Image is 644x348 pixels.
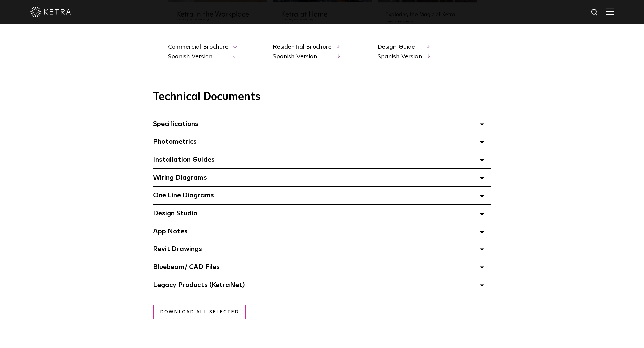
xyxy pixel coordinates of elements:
[606,8,614,15] img: Hamburger%20Nav.svg
[153,192,214,199] span: One Line Diagrams
[153,282,245,288] span: Legacy Products (KetraNet)
[153,264,220,270] span: Bluebeam/ CAD Files
[153,90,491,103] h3: Technical Documents
[153,228,188,235] span: App Notes
[273,53,332,61] a: Spanish Version
[153,246,202,252] span: Revit Drawings
[30,7,71,17] img: ketra-logo-2019-white
[378,44,415,50] a: Design Guide
[153,121,198,127] span: Specifications
[378,53,422,61] a: Spanish Version
[153,305,246,319] a: Download all selected
[153,138,197,145] span: Photometrics
[153,156,215,163] span: Installation Guides
[168,53,229,61] a: Spanish Version
[273,44,332,50] a: Residential Brochure
[153,174,207,181] span: Wiring Diagrams
[168,44,229,50] a: Commercial Brochure
[153,210,197,217] span: Design Studio
[591,8,599,17] img: search icon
